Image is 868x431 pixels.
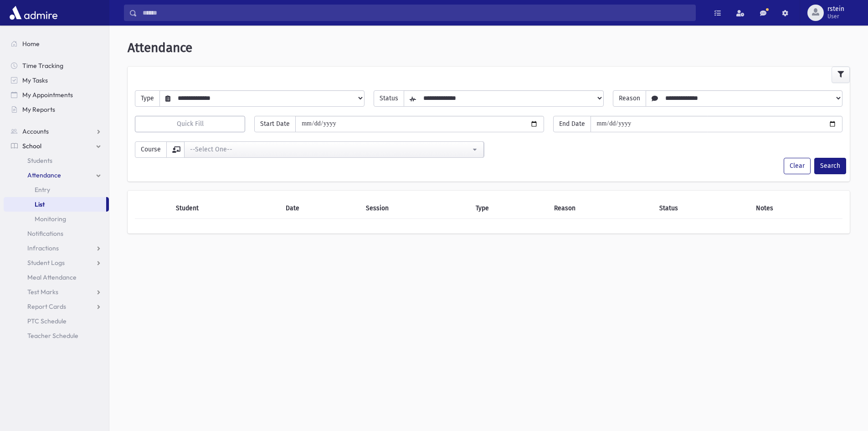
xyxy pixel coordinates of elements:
[4,328,109,343] a: Teacher Schedule
[22,142,41,150] span: School
[4,197,106,212] a: List
[4,182,109,197] a: Entry
[4,88,109,102] a: My Appointments
[35,200,45,208] span: List
[784,158,811,174] button: Clear
[4,241,109,255] a: Infractions
[135,116,245,132] button: Quick Fill
[613,90,646,107] span: Reason
[22,91,73,99] span: My Appointments
[4,299,109,314] a: Report Cards
[27,156,52,165] span: Students
[27,259,65,267] span: Student Logs
[4,73,109,88] a: My Tasks
[4,153,109,168] a: Students
[7,4,60,22] img: AdmirePro
[4,139,109,153] a: School
[22,62,63,70] span: Time Tracking
[827,13,844,20] span: User
[827,5,844,13] span: rstein
[177,120,204,128] span: Quick Fill
[22,40,40,48] span: Home
[135,141,167,158] span: Course
[27,229,63,238] span: Notifications
[170,198,280,219] th: Student
[22,76,48,84] span: My Tasks
[137,5,695,21] input: Search
[374,90,404,107] span: Status
[470,198,549,219] th: Type
[4,255,109,270] a: Student Logs
[4,212,109,226] a: Monitoring
[553,116,591,132] span: End Date
[814,158,846,174] button: Search
[4,285,109,299] a: Test Marks
[4,314,109,328] a: PTC Schedule
[35,215,66,223] span: Monitoring
[4,124,109,139] a: Accounts
[184,141,484,158] button: --Select One--
[135,90,160,107] span: Type
[27,288,58,296] span: Test Marks
[4,58,109,73] a: Time Tracking
[128,40,192,55] span: Attendance
[22,127,49,135] span: Accounts
[654,198,750,219] th: Status
[27,302,66,311] span: Report Cards
[4,270,109,285] a: Meal Attendance
[360,198,470,219] th: Session
[190,145,471,154] div: --Select One--
[27,317,67,325] span: PTC Schedule
[27,171,61,179] span: Attendance
[27,332,78,340] span: Teacher Schedule
[549,198,654,219] th: Reason
[280,198,360,219] th: Date
[4,102,109,117] a: My Reports
[4,36,109,51] a: Home
[4,168,109,182] a: Attendance
[254,116,296,132] span: Start Date
[35,186,50,194] span: Entry
[750,198,842,219] th: Notes
[27,273,77,281] span: Meal Attendance
[27,244,59,252] span: Infractions
[4,226,109,241] a: Notifications
[22,105,55,114] span: My Reports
